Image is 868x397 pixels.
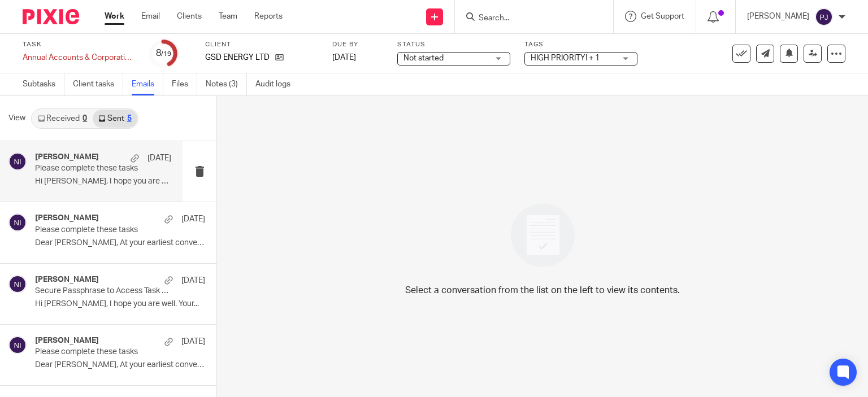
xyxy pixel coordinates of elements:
[35,238,205,248] p: Dear [PERSON_NAME], At your earliest convenience,...
[35,286,171,296] p: Secure Passphrase to Access Task List Sent in Previous Email
[332,40,383,49] label: Due by
[206,73,247,95] a: Notes (3)
[23,52,136,63] div: Annual Accounts &amp; Corporation Tax Return - December 31, 2024
[35,360,205,370] p: Dear [PERSON_NAME], At your earliest convenience,...
[478,14,579,24] input: Search
[8,336,27,354] img: svg%3E
[815,8,833,26] img: svg%3E
[35,152,99,162] h4: [PERSON_NAME]
[32,110,93,128] a: Received0
[35,225,171,235] p: Please complete these tasks
[8,213,27,232] img: svg%3E
[254,11,283,22] a: Reports
[23,73,64,95] a: Subtasks
[35,299,205,309] p: Hi [PERSON_NAME], I hope you are well. Your...
[405,283,680,297] p: Select a conversation from the list on the left to view its contents.
[156,47,171,60] div: 8
[332,54,356,62] span: [DATE]
[641,12,684,20] span: Get Support
[8,275,27,293] img: svg%3E
[397,40,510,49] label: Status
[105,11,124,22] a: Work
[504,196,582,274] img: image
[93,110,137,128] a: Sent5
[8,152,27,171] img: svg%3E
[147,152,171,164] p: [DATE]
[35,177,171,186] p: Hi [PERSON_NAME], I hope you are well. As we...
[73,73,123,95] a: Client tasks
[23,52,136,63] div: Annual Accounts & Corporation Tax Return - [DATE]
[177,11,202,22] a: Clients
[205,52,270,63] p: GSD ENERGY LTD
[83,115,87,123] div: 0
[205,40,318,49] label: Client
[161,51,171,57] small: /19
[23,40,136,49] label: Task
[35,347,171,357] p: Please complete these tasks
[524,40,637,49] label: Tags
[132,73,163,95] a: Emails
[127,115,132,123] div: 5
[747,11,809,22] p: [PERSON_NAME]
[219,11,237,22] a: Team
[35,164,144,173] p: Please complete these tasks
[172,73,197,95] a: Files
[141,11,160,22] a: Email
[255,73,299,95] a: Audit logs
[35,275,99,285] h4: [PERSON_NAME]
[8,112,25,124] span: View
[531,54,600,62] span: HIGH PRIORITY! + 1
[181,336,205,347] p: [DATE]
[181,275,205,286] p: [DATE]
[403,54,444,62] span: Not started
[35,213,99,223] h4: [PERSON_NAME]
[35,336,99,346] h4: [PERSON_NAME]
[23,9,79,24] img: Pixie
[181,213,205,225] p: [DATE]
